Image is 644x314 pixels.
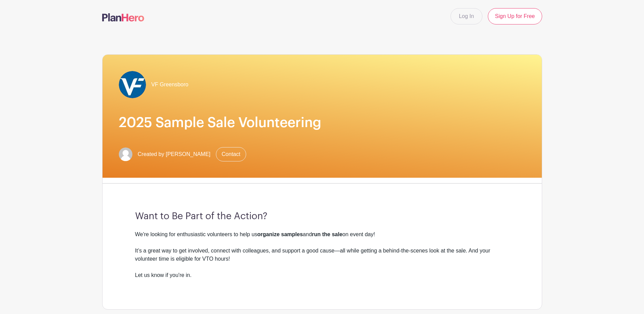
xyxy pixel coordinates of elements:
[450,8,482,24] a: Log In
[119,71,146,98] img: VF_Icon_FullColor_CMYK-small.jpg
[138,150,210,158] span: Created by [PERSON_NAME]
[257,231,303,237] strong: organize samples
[135,211,509,222] h3: Want to Be Part of the Action?
[119,115,526,131] h1: 2025 Sample Sale Volunteering
[135,271,509,287] div: Let us know if you're in.
[119,147,132,161] img: default-ce2991bfa6775e67f084385cd625a349d9dcbb7a52a09fb2fda1e96e2d18dcdb.png
[102,13,144,21] img: logo-507f7623f17ff9eddc593b1ce0a138ce2505c220e1c5a4e2b4648c50719b7d32.svg
[135,230,509,271] div: We're looking for enthusiastic volunteers to help us and on event day! It’s a great way to get in...
[312,231,343,237] strong: run the sale
[488,8,542,24] a: Sign Up for Free
[216,147,246,161] a: Contact
[151,81,188,89] span: VF Greensboro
